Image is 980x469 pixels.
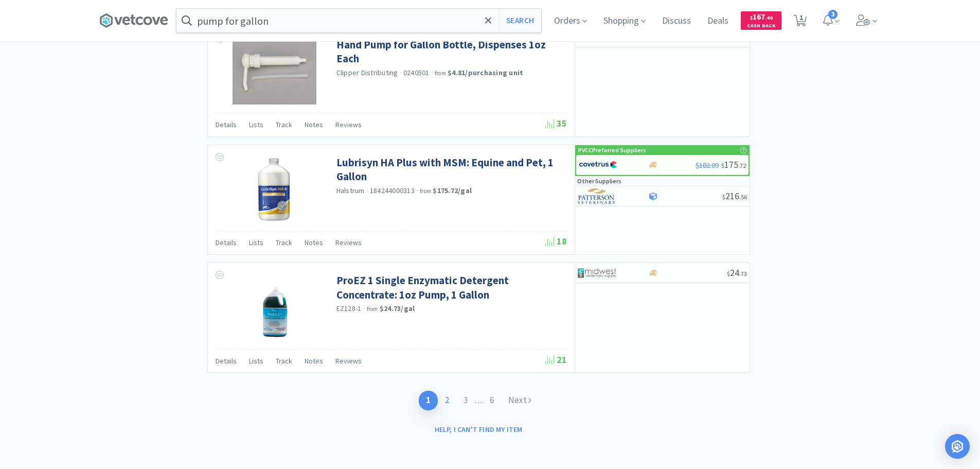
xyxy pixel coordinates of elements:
span: $ [750,14,753,21]
strong: $175.72 / gal [433,186,472,195]
span: . 73 [739,270,747,277]
span: 18 [545,235,567,247]
a: ProEZ 1 Single Enzymatic Detergent Concentrate: 1oz Pump, 1 Gallon [336,273,564,302]
span: Notes [305,120,323,129]
a: 6 [483,391,501,410]
img: dc8d2bb05d1944d0ace6d08b684a8337_175253.png [256,155,292,222]
a: Deals [703,16,733,26]
strong: $24.73 / gal [380,304,415,313]
span: Reviews [335,356,362,366]
button: Help, I can't find my item [429,421,529,438]
span: Cash Back [747,23,775,30]
span: 35 [545,117,567,129]
span: 175 [721,159,746,170]
a: 3 [456,391,475,410]
span: · [431,68,433,77]
img: 4dd14cff54a648ac9e977f0c5da9bc2e_5.png [578,265,616,281]
span: Track [276,238,292,247]
a: Halstrum [336,186,365,195]
strong: $4.81 / purchasing unit [448,68,523,77]
span: Reviews [335,238,362,247]
button: Search [498,9,541,32]
a: Discuss [658,16,695,26]
span: Lists [249,120,263,129]
img: eb382777483f4c4ba6728544f7380867_405318.jpeg [244,273,305,340]
p: PVCC Preferred Suppliers [578,145,646,155]
span: . . . [475,396,501,405]
span: Notes [305,238,323,247]
span: from [367,305,378,312]
a: Hand Pump for Gallon Bottle, Dispenses 1oz Each [336,38,564,66]
span: · [400,68,402,77]
a: $167.40Cash Back [741,7,781,34]
span: Track [276,120,292,129]
a: Next [501,391,539,410]
span: Lists [249,356,263,366]
span: from [420,187,431,195]
a: Clipper Distributing [336,68,398,77]
span: 21 [545,354,567,366]
p: Other Suppliers [577,176,621,186]
span: . 40 [765,14,773,21]
span: · [416,186,418,195]
span: 0240501 [403,68,430,77]
input: Search by item, sku, manufacturer, ingredient, size... [176,9,541,32]
span: $ [727,270,730,277]
span: 24 [727,267,747,279]
a: 1 [419,391,438,410]
span: Reviews [335,120,362,129]
div: Open Intercom Messenger [945,434,970,459]
span: Details [216,120,237,129]
span: 3 [828,10,838,19]
a: 2 [438,391,456,410]
img: f5e969b455434c6296c6d81ef179fa71_3.png [578,188,616,204]
img: 77fca1acd8b6420a9015268ca798ef17_1.png [579,157,617,172]
span: Details [216,238,237,247]
span: . 72 [738,162,746,169]
span: 167 [750,12,773,22]
span: $ [721,162,724,169]
a: Lubrisyn HA Plus with MSM: Equine and Pet, 1 Gallon [336,155,564,184]
span: . 56 [739,193,747,201]
span: $ [722,193,725,201]
img: a031d0f566784f07bee43a0c36b3f8cc_243139.png [233,38,316,105]
span: EZ128-1 [336,304,362,313]
span: Lists [249,238,263,247]
span: from [435,70,446,77]
span: $182.09 [696,161,719,170]
span: Notes [305,356,323,366]
span: · [363,304,365,313]
span: Track [276,356,292,366]
span: 216 [722,190,747,202]
a: 1 [790,18,811,27]
span: Details [216,356,237,366]
span: 184244000313 [370,186,415,195]
span: · [366,186,368,195]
